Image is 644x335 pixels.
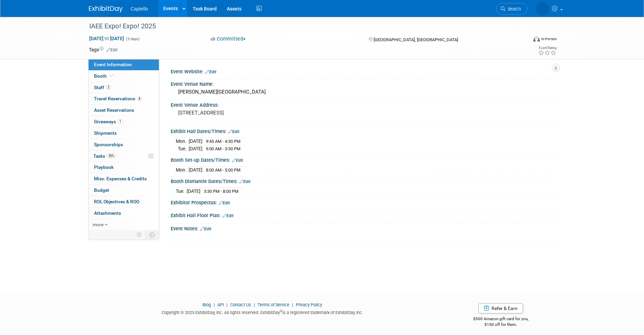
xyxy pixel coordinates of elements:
div: Event Venue Address: [171,100,555,108]
td: Mon. [176,166,189,174]
a: Giveaways1 [89,116,159,127]
span: to [103,36,110,41]
span: 9:00 AM - 3:30 PM [206,146,240,151]
img: Mackenzie Hood [536,2,549,15]
img: Format-Inperson.png [533,36,540,42]
span: Search [505,6,521,11]
td: [DATE] [189,145,202,152]
span: 3:30 PM - 8:00 PM [204,189,238,194]
span: Travel Reservations [94,96,142,101]
span: 9:45 AM - 4:30 PM [206,139,240,144]
a: Edit [239,179,251,184]
a: Travel Reservations8 [89,93,159,104]
a: Edit [228,129,239,134]
td: Personalize Event Tab Strip [134,230,145,239]
div: $500 Amazon gift card for you, [446,312,555,327]
i: Booth reservation complete [110,74,113,78]
div: Event Rating [538,46,556,50]
span: 50% [107,153,116,158]
a: Asset Reservations [89,105,159,116]
span: | [225,302,229,307]
a: API [217,302,224,307]
span: Giveaways [94,119,123,124]
a: Contact Us [230,302,251,307]
span: 8:00 AM - 5:00 PM [206,167,240,173]
div: Event Venue Name: [171,79,555,87]
div: IAEE Expo! Expo! 2025 [87,20,517,32]
td: Tue. [176,145,189,152]
a: more [89,219,159,230]
span: Budget [94,187,109,193]
span: | [290,302,295,307]
span: Attachments [94,210,121,216]
img: ExhibitDay [89,6,123,12]
span: Misc. Expenses & Credits [94,176,147,181]
td: Tags [89,46,118,53]
div: Exhibit Hall Floor Plan: [171,210,555,219]
span: more [93,222,103,227]
span: Tasks [93,153,116,159]
span: Event Information [94,62,132,67]
span: 8 [137,96,142,101]
a: Edit [106,48,118,52]
td: Toggle Event Tabs [145,230,159,239]
a: Edit [200,227,211,231]
td: [DATE] [189,166,202,174]
a: Misc. Expenses & Credits [89,173,159,184]
td: Tue. [176,188,187,195]
span: [GEOGRAPHIC_DATA], [GEOGRAPHIC_DATA] [374,37,458,42]
div: Exhibitor Prospectus: [171,198,555,206]
a: Edit [205,70,216,74]
span: (3 days) [125,37,140,41]
a: Search [496,3,527,15]
a: Attachments [89,208,159,219]
span: | [212,302,216,307]
a: ROI, Objectives & ROO [89,196,159,207]
a: Blog [202,302,211,307]
div: $150 off for them. [446,322,555,328]
span: 1 [118,119,123,124]
a: Tasks50% [89,151,159,162]
a: Terms of Service [258,302,289,307]
a: Edit [232,158,243,163]
td: Mon. [176,138,189,145]
div: Exhibit Hall Dates/Times: [171,126,555,135]
span: ROI, Objectives & ROO [94,199,139,204]
a: Budget [89,185,159,196]
a: Edit [219,201,230,205]
sup: ® [280,309,282,313]
a: Booth [89,71,159,82]
div: Event Website: [171,67,555,75]
span: [DATE] [DATE] [89,35,124,42]
a: Privacy Policy [296,302,322,307]
span: Shipments [94,130,117,136]
div: Booth Set-up Dates/Times: [171,155,555,164]
td: [DATE] [189,138,202,145]
pre: [STREET_ADDRESS] [178,110,324,116]
a: Sponsorships [89,139,159,150]
a: Refer & Earn [478,303,523,313]
span: Sponsorships [94,142,123,147]
div: [PERSON_NAME][GEOGRAPHIC_DATA] [176,87,550,97]
span: 2 [106,85,111,90]
a: Staff2 [89,82,159,93]
td: [DATE] [187,188,200,195]
a: Edit [222,213,234,218]
span: Asset Reservations [94,107,134,113]
span: Captello [131,6,148,11]
a: Playbook [89,162,159,173]
div: Copyright © 2025 ExhibitDay, Inc. All rights reserved. ExhibitDay is a registered trademark of Ex... [89,308,436,316]
span: Playbook [94,164,114,170]
a: Event Information [89,59,159,70]
span: | [252,302,257,307]
button: Committed [208,35,248,43]
a: Shipments [89,128,159,139]
div: Event Notes: [171,224,555,232]
span: Booth [94,73,115,79]
div: Booth Dismantle Dates/Times: [171,176,555,185]
div: Event Format [487,35,557,45]
span: Staff [94,85,111,90]
div: In-Person [541,36,557,42]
